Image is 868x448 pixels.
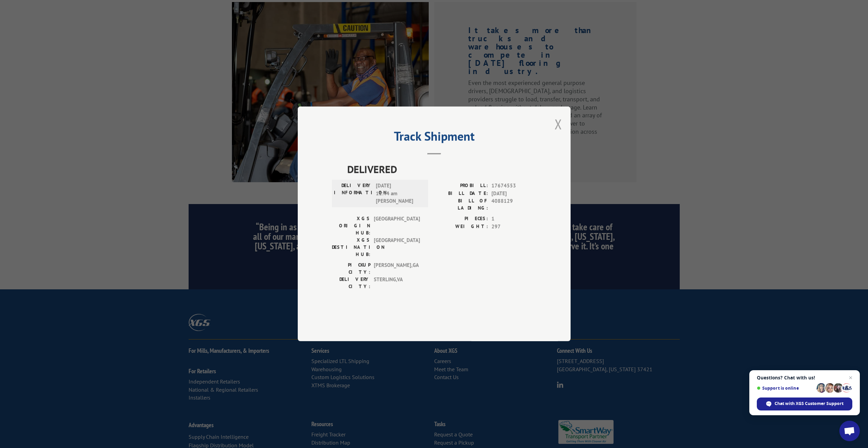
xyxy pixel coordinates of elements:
span: 1 [491,215,536,223]
span: Support is online [757,386,814,391]
span: [GEOGRAPHIC_DATA] [374,237,420,258]
span: STERLING , VA [374,276,420,290]
span: Chat with XGS Customer Support [775,401,843,407]
span: [GEOGRAPHIC_DATA] [374,215,420,237]
span: [DATE] 11:44 am [PERSON_NAME] [376,182,422,205]
label: XGS ORIGIN HUB: [332,215,370,237]
label: PROBILL: [434,182,488,190]
span: DELIVERED [347,162,536,177]
div: Open chat [839,421,860,441]
label: PICKUP CITY: [332,262,370,276]
label: WEIGHT: [434,223,488,231]
button: Close modal [555,115,562,133]
label: PIECES: [434,215,488,223]
span: [PERSON_NAME] , GA [374,262,420,276]
label: DELIVERY CITY: [332,276,370,290]
label: XGS DESTINATION HUB: [332,237,370,258]
h2: Track Shipment [332,131,536,144]
span: 297 [491,223,536,231]
span: Questions? Chat with us! [757,375,852,380]
label: BILL OF LADING: [434,198,488,212]
label: BILL DATE: [434,190,488,198]
span: 17674553 [491,182,536,190]
label: DELIVERY INFORMATION: [334,182,372,205]
span: [DATE] [491,190,536,198]
div: Chat with XGS Customer Support [757,398,852,410]
span: 4088129 [491,198,536,212]
span: Close chat [847,374,855,382]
